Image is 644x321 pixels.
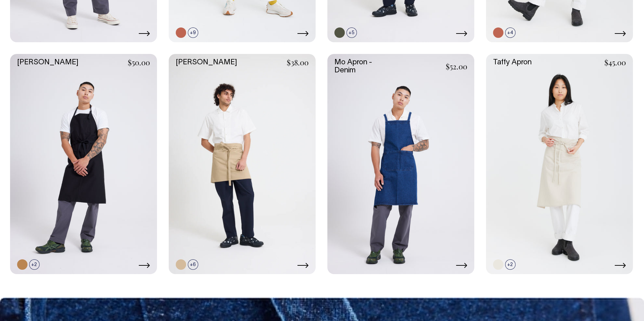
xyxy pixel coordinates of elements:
[188,259,198,270] span: +6
[505,259,516,270] span: +2
[505,27,516,38] span: +4
[29,259,40,270] span: +2
[188,27,198,38] span: +9
[346,27,357,38] span: +5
